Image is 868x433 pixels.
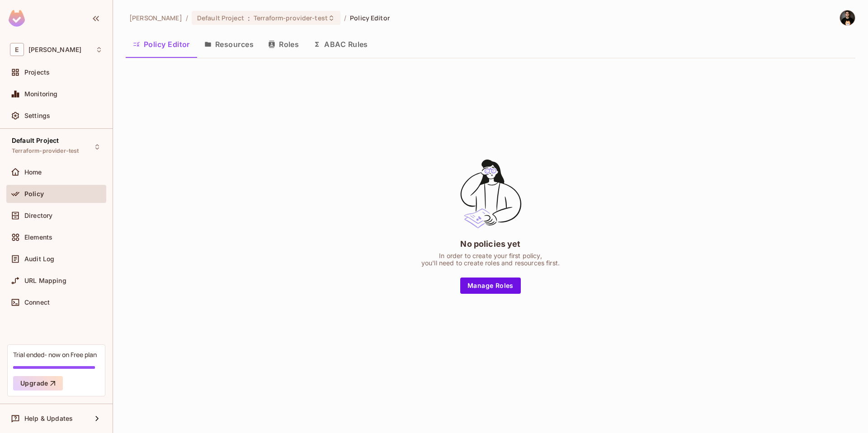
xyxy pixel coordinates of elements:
[12,147,79,155] span: Terraform-provider-test
[261,33,306,56] button: Roles
[24,255,54,263] span: Audit Log
[306,33,375,56] button: ABAC Rules
[344,14,346,22] li: /
[28,46,81,53] span: Workspace: Eli
[197,14,244,22] span: Default Project
[350,14,390,22] span: Policy Editor
[24,112,50,119] span: Settings
[247,14,250,22] span: :
[421,252,560,267] div: In order to create your first policy, you'll need to create roles and resources first.
[460,278,521,294] button: Manage Roles
[24,69,50,76] span: Projects
[13,350,97,359] div: Trial ended- now on Free plan
[24,299,50,306] span: Connect
[12,137,59,144] span: Default Project
[24,415,73,422] span: Help & Updates
[186,14,188,22] li: /
[10,43,24,56] span: E
[840,10,855,25] img: Eli Moshkovich
[254,14,328,22] span: Terraform-provider-test
[13,376,63,391] button: Upgrade
[24,90,58,98] span: Monitoring
[24,234,52,241] span: Elements
[24,212,52,219] span: Directory
[24,169,42,176] span: Home
[9,10,25,27] img: SReyMgAAAABJRU5ErkJggg==
[197,33,261,56] button: Resources
[24,190,44,198] span: Policy
[126,33,197,56] button: Policy Editor
[24,277,66,284] span: URL Mapping
[460,238,520,249] div: No policies yet
[129,14,182,22] span: the active workspace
